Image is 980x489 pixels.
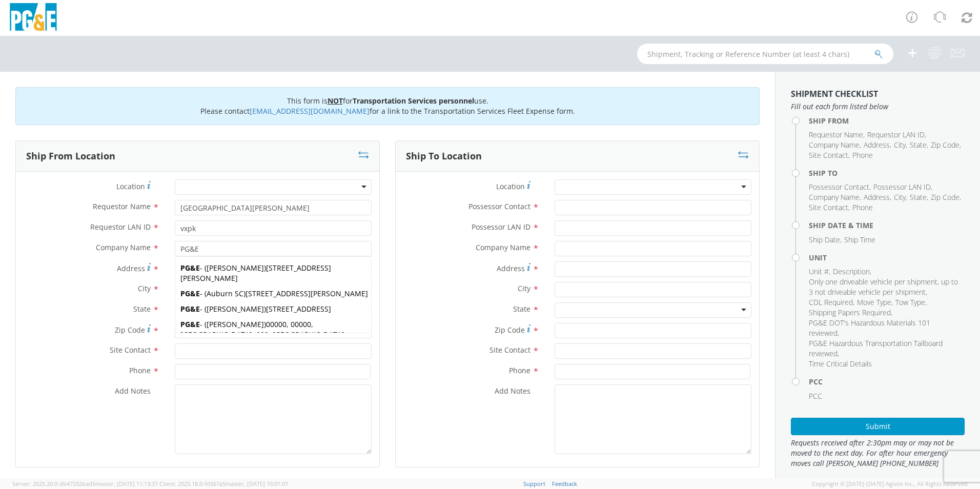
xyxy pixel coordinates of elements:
span: Company Name [476,242,530,252]
span: Zip Code [931,192,959,202]
li: , [931,140,961,150]
li: , [864,192,891,202]
span: State [910,140,927,150]
span: City [894,192,906,202]
span: Description [833,267,870,276]
div: - ( ) [175,301,371,317]
span: Requestor LAN ID [90,222,151,232]
li: , [910,192,928,202]
span: Company Name [809,140,860,150]
span: [PERSON_NAME] [207,319,264,329]
span: Ship Date [809,235,840,244]
li: , [809,308,892,318]
span: Ship Time [844,235,875,244]
strong: PG&E [180,263,200,273]
h4: Ship Date & Time [809,221,965,229]
li: , [809,130,865,140]
span: Address [864,140,890,150]
li: , [809,338,962,359]
a: [EMAIL_ADDRESS][DOMAIN_NAME] [250,106,370,116]
h3: Ship From Location [26,151,115,161]
strong: Shipment Checklist [791,88,878,99]
li: , [894,140,907,150]
span: Fill out each form listed below [791,101,965,112]
span: Client: 2025.18.0-fd567a5 [159,480,288,487]
span: PCC [809,391,822,401]
li: , [895,297,927,308]
li: , [809,202,850,213]
span: Requestor Name [809,130,863,139]
span: CDL Required [809,297,853,307]
span: Possessor Contact [809,182,869,192]
span: Address [497,263,525,273]
div: - ( ) [175,286,371,301]
span: State [910,192,927,202]
span: Site Contact [809,150,848,160]
a: Feedback [552,480,577,487]
span: Zip Code [115,325,145,335]
span: Shipping Papers Required [809,308,891,317]
li: , [809,192,861,202]
li: , [857,297,893,308]
span: Address [864,192,890,202]
li: , [894,192,907,202]
h4: Unit [809,254,965,261]
span: Zip Code [931,140,959,150]
input: Shipment, Tracking or Reference Number (at least 4 chars) [637,44,893,64]
span: master, [DATE] 10:01:07 [226,480,288,487]
span: Phone [509,365,530,375]
span: Auburn SC [207,289,243,298]
span: Copyright © [DATE]-[DATE] Agistix Inc., All Rights Reserved [812,480,968,488]
span: City [894,140,906,150]
span: PG&E DOT's Hazardous Materials 101 reviewed [809,318,930,338]
span: Company Name [96,242,151,252]
span: Requestor LAN ID [867,130,925,139]
span: Add Notes [495,386,530,396]
span: Site Contact [489,345,530,355]
span: [STREET_ADDRESS][PERSON_NAME] [246,289,368,298]
span: Time Critical Details [809,359,872,369]
span: City [518,283,530,293]
li: , [873,182,932,192]
span: Address [117,263,145,273]
strong: PG&E [180,289,200,298]
span: Phone [852,202,873,212]
li: , [809,297,854,308]
span: Unit # [809,267,829,276]
button: Submit [791,418,965,435]
span: Possessor Contact [468,201,530,211]
img: pge-logo-06675f144f4cfa6a6814.png [8,3,59,33]
span: Add Notes [115,386,151,396]
span: State [133,304,151,314]
div: - ( ) [175,317,371,342]
span: PG&E Hazardous Transportation Tailboard reviewed [809,338,943,358]
li: , [809,318,962,338]
h3: Ship To Location [406,151,482,161]
h4: Ship From [809,117,965,125]
li: , [809,235,842,245]
li: , [809,182,871,192]
span: State [513,304,530,314]
strong: PG&E [180,304,200,314]
li: , [931,192,961,202]
span: master, [DATE] 11:13:37 [95,480,158,487]
li: , [809,140,861,150]
strong: PG&E [180,319,200,329]
div: - ( ) [175,260,371,286]
h4: Ship To [809,169,965,177]
span: Tow Type [895,297,925,307]
li: , [809,267,830,277]
span: Possessor LAN ID [472,222,530,232]
span: City [138,283,151,293]
span: Phone [852,150,873,160]
span: Zip Code [495,325,525,335]
a: Support [523,480,545,487]
li: , [809,277,962,297]
b: Transportation Services personnel [353,96,474,106]
span: Possessor LAN ID [873,182,931,192]
span: Move Type [857,297,891,307]
span: Only one driveable vehicle per shipment, up to 3 not driveable vehicle per shipment [809,277,958,297]
span: 00000, 00000, [GEOGRAPHIC_DATA], 000, [GEOGRAPHIC_DATA] [180,319,344,339]
h4: PCC [809,378,965,385]
span: Location [116,181,145,191]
